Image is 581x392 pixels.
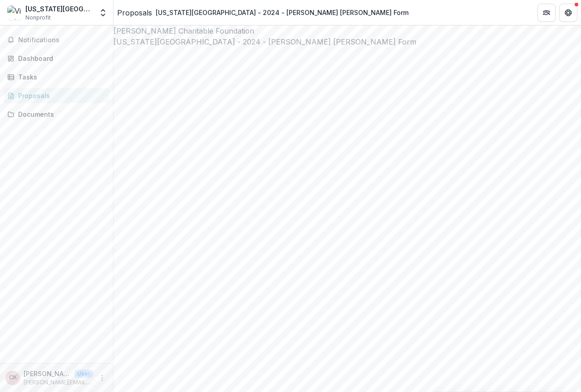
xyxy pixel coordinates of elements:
button: Get Help [559,4,577,22]
a: Documents [4,107,109,122]
div: Dashboard [18,54,102,63]
p: [PERSON_NAME] [24,369,71,378]
button: Open entity switcher [97,4,109,22]
div: Tasks [18,72,102,82]
span: Nonprofit [25,14,51,22]
button: Partners [537,4,556,22]
a: Proposals [4,88,109,103]
button: More [97,372,108,383]
h2: [US_STATE][GEOGRAPHIC_DATA] - 2024 - [PERSON_NAME] [PERSON_NAME] Form [113,36,581,47]
div: Documents [18,109,102,119]
div: [US_STATE][GEOGRAPHIC_DATA] [25,4,93,14]
p: [PERSON_NAME][EMAIL_ADDRESS][PERSON_NAME][DOMAIN_NAME] [24,378,93,387]
a: Tasks [4,69,109,84]
button: Notifications [4,33,109,47]
a: Dashboard [4,51,109,66]
img: Virginia Living Museum [7,5,22,20]
p: User [74,370,93,378]
nav: breadcrumb [117,6,412,19]
div: [US_STATE][GEOGRAPHIC_DATA] - 2024 - [PERSON_NAME] [PERSON_NAME] Form [156,8,409,17]
div: Claudia Kessel [9,375,17,381]
a: Proposals [117,7,152,18]
div: [PERSON_NAME] Charitable Foundation [113,25,581,36]
span: Notifications [18,36,106,44]
div: Proposals [18,91,102,100]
